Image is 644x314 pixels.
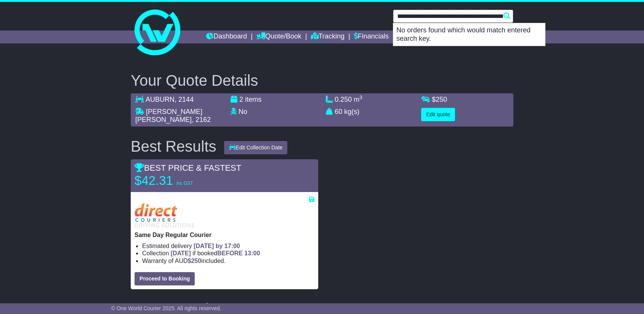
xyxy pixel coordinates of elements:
span: BEFORE [217,250,243,256]
span: m [354,96,362,103]
p: $42.31 [135,173,230,188]
span: 13:00 [244,250,260,256]
button: Edit quote [421,108,455,121]
span: inc GST [176,181,193,186]
span: No [239,108,247,115]
a: Quote/Book [256,30,301,43]
span: 250 [191,258,201,264]
span: $ [432,96,447,103]
span: 60 [335,108,342,115]
li: Collection [142,250,314,257]
div: Best Results [127,138,220,155]
span: [DATE] [171,250,191,256]
h2: Your Quote Details [131,72,513,89]
button: Proceed to Booking [135,272,195,285]
button: Edit Collection Date [224,141,288,154]
li: Warranty of AUD included. [142,257,314,264]
span: , 2162 [192,116,211,123]
span: [PERSON_NAME] [PERSON_NAME] [135,108,202,124]
span: © One World Courier 2025. All rights reserved. [111,305,221,311]
span: 0.250 [335,96,352,103]
p: Same Day Regular Courier [135,231,314,239]
span: BEST PRICE & FASTEST [135,163,241,173]
span: $ [187,258,201,264]
span: 2 [239,96,243,103]
a: Dashboard [206,30,247,43]
li: Estimated delivery [142,242,314,250]
span: , 2144 [175,96,194,103]
span: if booked [171,250,260,256]
span: 250 [436,96,447,103]
sup: 3 [359,95,362,100]
a: Financials [354,30,389,43]
span: AUBURN [146,96,175,103]
span: items [245,96,261,103]
span: [DATE] by 17:00 [194,243,240,249]
a: Tracking [311,30,344,43]
p: No orders found which would match entered search key. [393,23,545,46]
span: kg(s) [344,108,359,115]
img: Direct: Same Day Regular Courier [135,203,194,227]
